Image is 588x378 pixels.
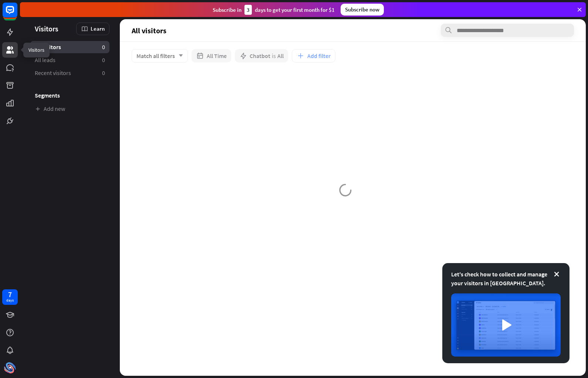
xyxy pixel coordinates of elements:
a: All leads 0 [30,54,109,66]
div: days [6,298,14,303]
span: All visitors [132,26,166,35]
div: 7 [8,291,12,298]
h3: Segments [30,92,109,99]
aside: 0 [102,69,105,77]
div: Subscribe in days to get your first month for $1 [213,5,335,15]
span: Visitors [35,24,58,33]
div: 3 [244,5,252,15]
a: Add new [30,103,109,115]
img: image [451,293,561,357]
div: Let's check how to collect and manage your visitors in [GEOGRAPHIC_DATA]. [451,270,561,287]
span: All visitors [35,43,61,51]
a: 7 days [2,289,18,305]
aside: 0 [102,43,105,51]
aside: 0 [102,56,105,64]
div: Subscribe now [341,4,384,16]
a: Recent visitors 0 [30,67,109,79]
span: Recent visitors [35,69,71,77]
span: All leads [35,56,55,64]
span: Learn [91,25,105,32]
